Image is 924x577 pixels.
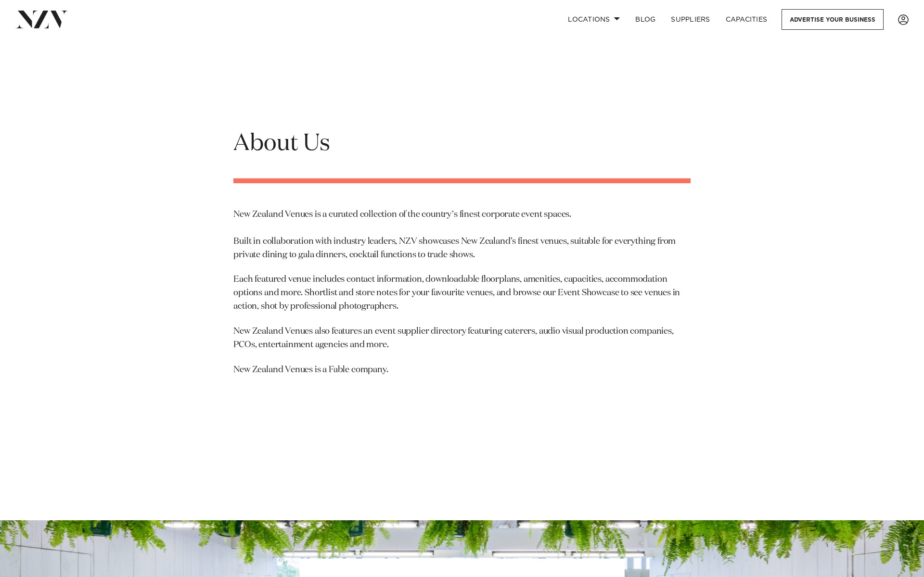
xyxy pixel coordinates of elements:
a: BLOG [628,9,663,30]
h1: About Us [233,129,690,159]
p: New Zealand Venues also features an event supplier directory featuring caterers, audio visual pro... [233,325,690,352]
a: SUPPLIERS [663,9,718,30]
p: New Zealand Venues is a Fable company. [233,364,690,377]
img: nzv-logo.png [15,11,68,28]
a: Advertise your business [782,9,884,30]
p: Each featured venue includes contact information, downloadable floorplans, amenities, capacities,... [233,273,690,314]
p: New Zealand Venues is a curated collection of the country’s finest corporate event spaces. Built ... [233,208,690,262]
a: Capacities [718,9,775,30]
a: Locations [560,9,628,30]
